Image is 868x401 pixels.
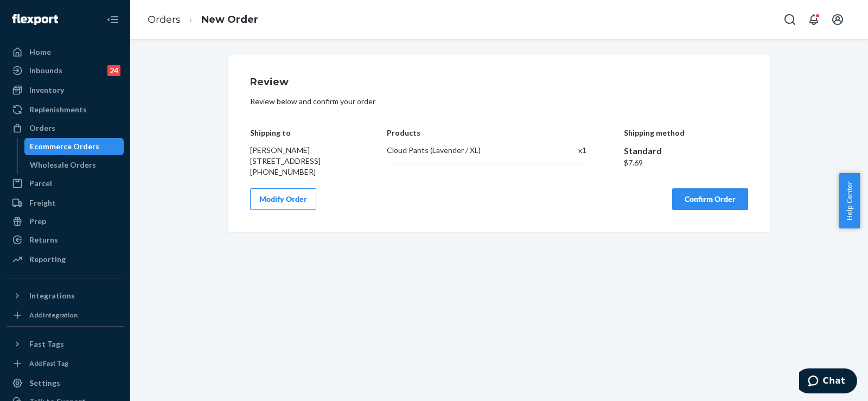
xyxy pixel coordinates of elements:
[555,145,586,156] div: x 1
[803,9,825,30] button: Open notifications
[24,138,124,155] a: Ecommerce Orders
[29,310,78,320] div: Add Integration
[7,194,124,212] a: Freight
[29,339,64,349] div: Fast Tags
[250,77,748,88] h1: Review
[624,145,749,157] div: Standard
[24,156,124,174] a: Wholesale Orders
[107,65,120,76] div: 24
[250,96,748,107] p: Review below and confirm your order
[7,213,124,230] a: Prep
[250,145,321,166] span: [PERSON_NAME] [STREET_ADDRESS]
[387,145,544,156] div: Cloud Pants (Lavender / XL)
[827,9,848,30] button: Open account menu
[7,357,124,370] a: Add Fast Tag
[7,43,124,61] a: Home
[148,14,181,26] a: Orders
[29,359,68,368] div: Add Fast Tag
[102,9,124,30] button: Close Navigation
[7,175,124,192] a: Parcel
[29,104,87,115] div: Replenishments
[672,188,748,210] button: Confirm Order
[29,65,62,76] div: Inbounds
[29,378,60,389] div: Settings
[30,141,99,152] div: Ecommerce Orders
[250,188,316,210] button: Modify Order
[29,216,46,227] div: Prep
[387,129,586,137] h4: Products
[29,123,55,133] div: Orders
[779,9,801,30] button: Open Search Box
[7,119,124,137] a: Orders
[29,234,58,245] div: Returns
[7,231,124,249] a: Returns
[7,62,124,79] a: Inbounds24
[624,157,749,168] div: $7.69
[30,160,96,170] div: Wholesale Orders
[799,368,857,396] iframe: Opens a widget where you can chat to one of our agents
[139,4,267,36] ol: breadcrumbs
[7,101,124,118] a: Replenishments
[29,178,52,189] div: Parcel
[7,251,124,268] a: Reporting
[7,374,124,392] a: Settings
[29,198,56,208] div: Freight
[29,290,75,301] div: Integrations
[7,287,124,304] button: Integrations
[201,14,258,26] a: New Order
[7,309,124,322] a: Add Integration
[7,335,124,353] button: Fast Tags
[29,47,51,58] div: Home
[29,85,64,96] div: Inventory
[250,167,350,177] div: [PHONE_NUMBER]
[839,173,860,228] button: Help Center
[7,81,124,99] a: Inventory
[29,254,66,265] div: Reporting
[12,14,58,25] img: Flexport logo
[250,129,350,137] h4: Shipping to
[624,129,749,137] h4: Shipping method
